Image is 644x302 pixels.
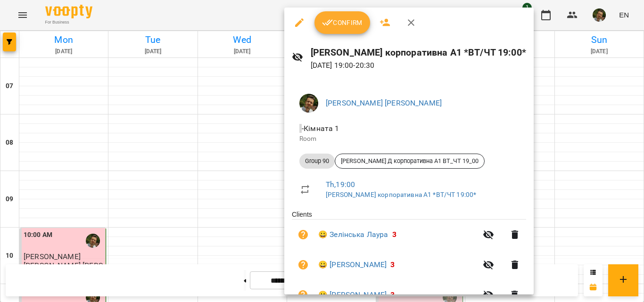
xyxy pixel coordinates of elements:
[326,98,442,107] a: [PERSON_NAME] [PERSON_NAME]
[292,223,314,246] button: Unpaid. Bill the attendance?
[335,157,484,165] span: [PERSON_NAME] Д корпоративна А1 ВТ_ЧТ 19_00
[314,11,370,34] button: Confirm
[390,260,395,269] span: 3
[326,191,476,198] a: [PERSON_NAME] корпоративна А1 *ВТ/ЧТ 19:00*
[326,180,355,189] a: Th , 19:00
[318,259,387,270] a: 😀 [PERSON_NAME]
[299,134,519,144] p: Room
[322,17,363,28] span: Confirm
[299,94,318,113] img: 481b719e744259d137ea41201ef469bc.png
[311,60,526,71] p: [DATE] 19:00 - 20:30
[390,290,395,299] span: 3
[335,154,485,169] div: [PERSON_NAME] Д корпоративна А1 ВТ_ЧТ 19_00
[299,124,341,133] span: - Кімната 1
[311,45,526,60] h6: [PERSON_NAME] корпоративна А1 *ВТ/ЧТ 19:00*
[392,230,396,239] span: 3
[292,253,314,276] button: Unpaid. Bill the attendance?
[318,229,388,240] a: 😀 Зелінська Лаура
[299,157,335,165] span: Group 90
[318,289,387,301] a: 😀 [PERSON_NAME]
